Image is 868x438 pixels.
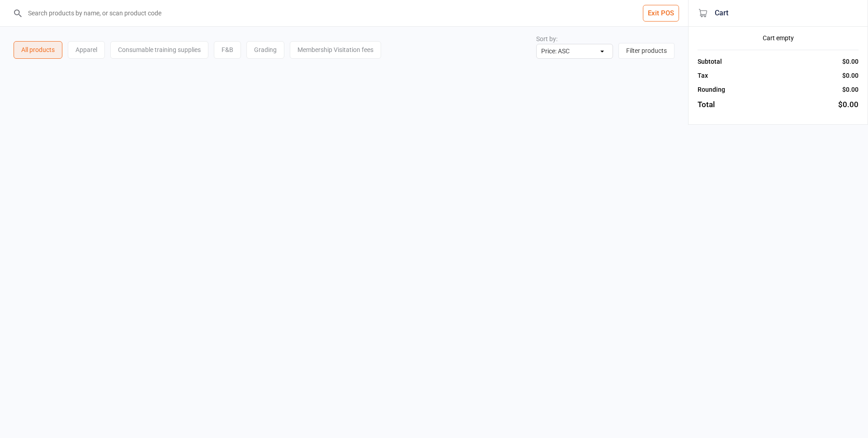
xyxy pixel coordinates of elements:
button: Exit POS [643,5,679,22]
div: $0.00 [842,85,859,94]
div: Total [698,99,715,111]
div: $0.00 [842,71,859,80]
div: Apparel [68,41,105,59]
div: Grading [246,41,284,59]
div: Rounding [698,85,725,94]
div: $0.00 [838,99,859,111]
div: Cart empty [698,33,859,43]
div: Subtotal [698,57,722,66]
div: Consumable training supplies [110,41,208,59]
div: $0.00 [842,57,859,66]
div: All products [14,41,62,59]
div: F&B [214,41,241,59]
label: Sort by: [536,35,557,42]
button: Filter products [618,43,675,59]
div: Membership Visitation fees [290,41,381,59]
div: Tax [698,71,708,80]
